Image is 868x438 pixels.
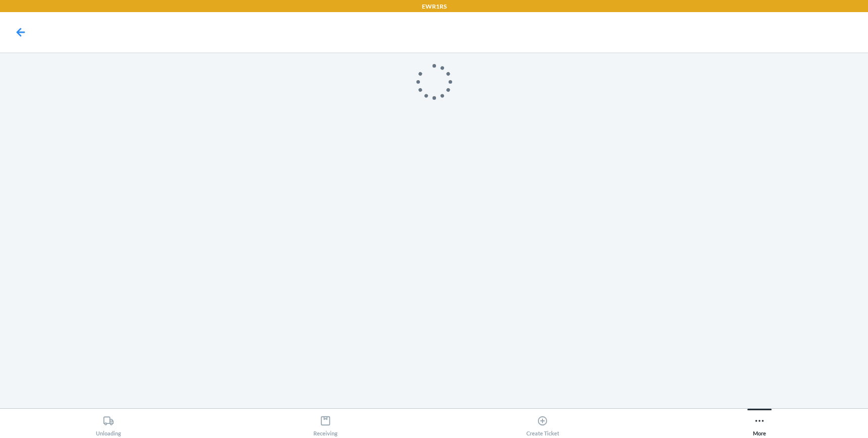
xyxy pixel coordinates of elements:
[651,409,868,436] button: More
[313,411,338,436] div: Receiving
[217,409,434,436] button: Receiving
[434,409,651,436] button: Create Ticket
[96,411,121,436] div: Unloading
[526,411,559,436] div: Create Ticket
[422,2,447,11] p: EWR1RS
[753,411,766,436] div: More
